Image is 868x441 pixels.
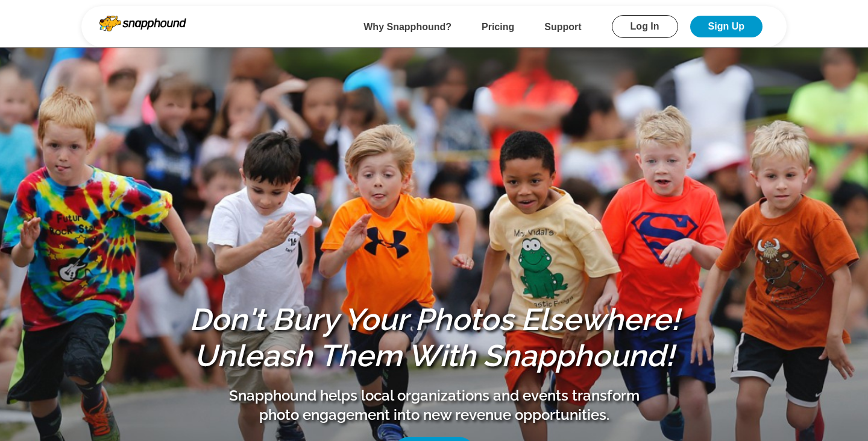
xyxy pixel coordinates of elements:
[99,16,186,31] img: Snapphound Logo
[223,386,645,425] p: Snapphound helps local organizations and events transform photo engagement into new revenue oppor...
[544,22,581,32] a: Support
[482,22,514,32] a: Pricing
[612,15,678,38] a: Log In
[363,22,451,32] a: Why Snapphound?
[690,16,763,37] a: Sign Up
[181,302,687,374] h1: Don't Bury Your Photos Elsewhere! Unleash Them With Snapphound!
